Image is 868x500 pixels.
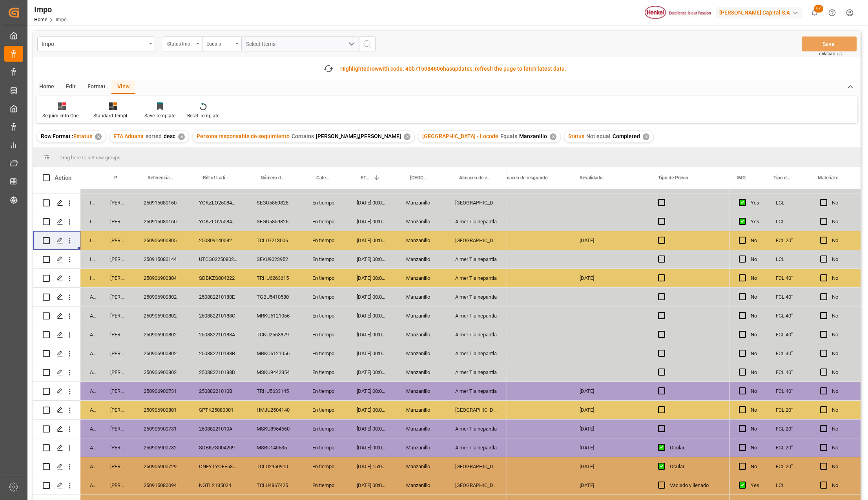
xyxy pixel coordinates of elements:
div: SPTK25080301 [190,401,247,419]
span: Row Format : [41,133,73,139]
div: ✕ [178,133,185,140]
div: En tiempo [303,420,347,438]
div: [DATE] 00:00:00 [347,269,397,287]
div: SDBKZS004222 [190,269,247,287]
div: En tiempo [303,401,347,419]
div: [DATE] 00:00:00 [347,363,397,381]
div: In progress [80,231,101,250]
div: Arrived [80,476,101,495]
div: In progress [80,193,101,212]
div: Format [82,80,111,94]
button: open menu [241,36,359,51]
div: En tiempo [303,457,347,476]
div: NGTL2135024 [190,476,247,495]
div: Press SPACE to select this row. [729,438,861,457]
div: En tiempo [303,231,347,250]
img: Henkel%20logo.jpg_1689854090.jpg [645,6,711,20]
div: Almer Tlalnepantla [446,269,507,287]
div: [DATE] [570,231,649,250]
div: En tiempo [303,288,347,306]
div: [DATE] 00:00:00 [347,212,397,231]
div: 250882210188E [190,288,247,306]
div: Press SPACE to select this row. [729,250,861,269]
div: Action [55,174,71,181]
div: Standard Templates [93,112,133,119]
div: No [832,307,851,325]
div: Press SPACE to select this row. [729,420,861,438]
div: ✕ [404,133,410,140]
div: Seguimiento Operativo [42,112,82,119]
div: Press SPACE to select this row. [729,212,861,231]
div: Press SPACE to select this row. [33,438,507,457]
div: No [751,232,757,250]
div: Ocular [670,439,718,457]
div: Manzanillo [397,457,446,476]
span: [PERSON_NAME],[PERSON_NAME] [316,133,401,139]
span: Material en resguardo Y/N [818,175,842,181]
div: Press SPACE to select this row. [33,250,507,269]
div: Manzanillo [397,193,446,212]
div: FCL 40" [766,344,811,363]
div: Manzanillo [397,307,446,325]
span: Categoría [316,175,331,181]
span: Tipo de Carga (LCL/FCL) [773,175,792,181]
div: Press SPACE to select this row. [729,382,861,401]
div: [PERSON_NAME] [101,250,134,268]
div: Press SPACE to select this row. [33,288,507,307]
span: [GEOGRAPHIC_DATA] - Locode [410,175,429,181]
div: Press SPACE to select this row. [33,212,507,231]
div: No [832,269,851,287]
div: In progress [80,212,101,231]
div: No [832,326,851,344]
div: Press SPACE to select this row. [33,193,507,212]
div: TCNU2563879 [247,325,303,344]
div: En tiempo [303,325,347,344]
div: MRKU5121056 [247,307,303,325]
button: [PERSON_NAME] Capital S.A [716,5,806,20]
div: Almer Tlalnepantla [446,382,507,400]
div: 250906900729 [134,457,190,476]
div: [DATE] [570,401,649,419]
div: TGBU5410580 [247,288,303,306]
div: No [832,382,851,400]
div: Arrived [80,382,101,400]
div: [PERSON_NAME] [101,307,134,325]
div: No [751,382,757,400]
span: desc [164,133,175,139]
div: Arrived [80,363,101,381]
div: No [751,288,757,306]
div: Press SPACE to select this row. [729,363,861,382]
span: Tipo de Previo [658,175,688,181]
div: Manzanillo [397,363,446,381]
div: No [832,250,851,268]
span: Referencia Leschaco [148,175,173,181]
span: [GEOGRAPHIC_DATA] - Locode [422,133,498,139]
span: Almacen de entrega [459,175,491,181]
div: [DATE] [727,438,806,457]
span: Status [568,133,584,139]
div: Highlighted with code: updates, refresh the page to fetch latest data. [340,65,566,73]
div: 250906900731 [134,382,190,400]
div: Press SPACE to select this row. [33,420,507,438]
div: Almer Tlalnepantla [446,212,507,231]
span: Completed [613,133,640,139]
span: Not equal [586,133,611,139]
div: [PERSON_NAME] [101,382,134,400]
div: [GEOGRAPHIC_DATA] [446,401,507,419]
span: Drag here to set row groups [59,155,120,161]
div: Press SPACE to select this row. [729,457,861,476]
div: Press SPACE to select this row. [33,231,507,250]
div: No [832,194,851,212]
div: 25088221010A [190,420,247,438]
div: Press SPACE to select this row. [729,288,861,307]
div: [DATE] [727,382,806,400]
span: IMO [737,175,746,181]
div: En tiempo [303,344,347,363]
div: [DATE] [570,476,649,495]
div: In progress [80,269,101,287]
span: Almacen de resguardo [501,175,548,181]
div: En tiempo [303,382,347,400]
div: View [111,80,135,94]
div: No [832,401,851,419]
div: [DATE] [570,269,649,287]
